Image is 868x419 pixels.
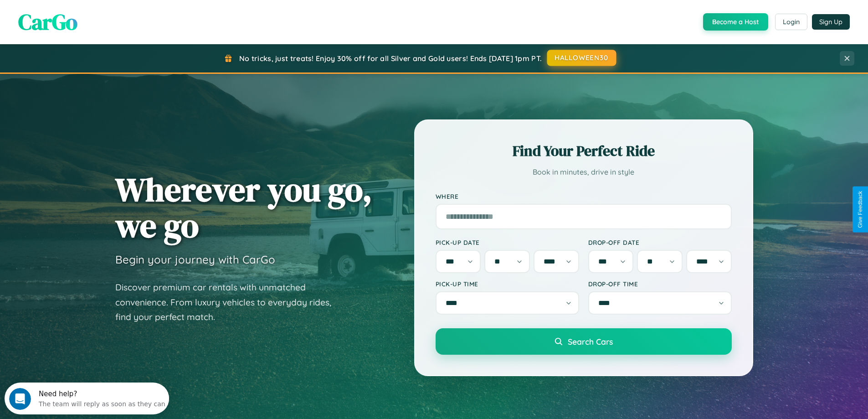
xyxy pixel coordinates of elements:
[436,166,732,179] p: Book in minutes, drive in style
[239,54,542,63] span: No tricks, just treats! Enjoy 30% off for all Silver and Gold users! Ends [DATE] 1pm PT.
[436,192,732,200] label: Where
[775,14,807,30] button: Login
[568,336,613,347] span: Search Cars
[588,280,732,288] label: Drop-off Time
[18,7,77,37] span: CarGo
[115,171,372,243] h1: Wherever you go, we go
[34,8,161,15] div: Need help?
[812,14,850,30] button: Sign Up
[436,141,732,161] h2: Find Your Perfect Ride
[436,238,579,246] label: Pick-up Date
[115,253,275,266] h3: Begin your journey with CarGo
[9,388,31,410] iframe: Intercom live chat
[5,383,169,414] iframe: Intercom live chat discovery launcher
[34,15,161,25] div: The team will reply as soon as they can
[4,4,169,29] div: Open Intercom Messenger
[547,50,616,66] button: HALLOWEEN30
[588,238,732,246] label: Drop-off Date
[703,13,768,31] button: Become a Host
[115,280,343,325] p: Discover premium car rentals with unmatched convenience. From luxury vehicles to everyday rides, ...
[436,328,732,355] button: Search Cars
[857,191,863,228] div: Give Feedback
[436,280,579,288] label: Pick-up Time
